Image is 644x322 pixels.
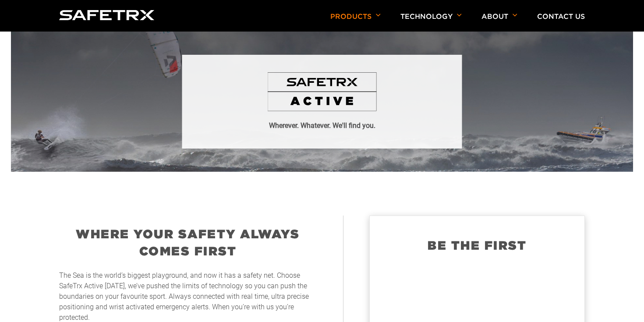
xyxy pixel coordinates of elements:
[370,226,584,254] h2: Be the first
[537,12,585,21] a: Contact Us
[11,32,633,242] img: Hero SafeTrx
[59,226,317,260] h2: Where your safety always comes first
[376,14,381,17] img: Arrow down icon
[481,12,517,32] p: About
[457,14,462,17] img: Arrow down icon
[330,12,381,32] p: Products
[269,120,375,131] h1: Wherever. Whatever. We'll find you.
[513,14,517,17] img: Arrow down icon
[400,12,462,32] p: Technology
[267,72,377,112] img: SafeTrx Active logo
[59,10,155,20] img: Logo SafeTrx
